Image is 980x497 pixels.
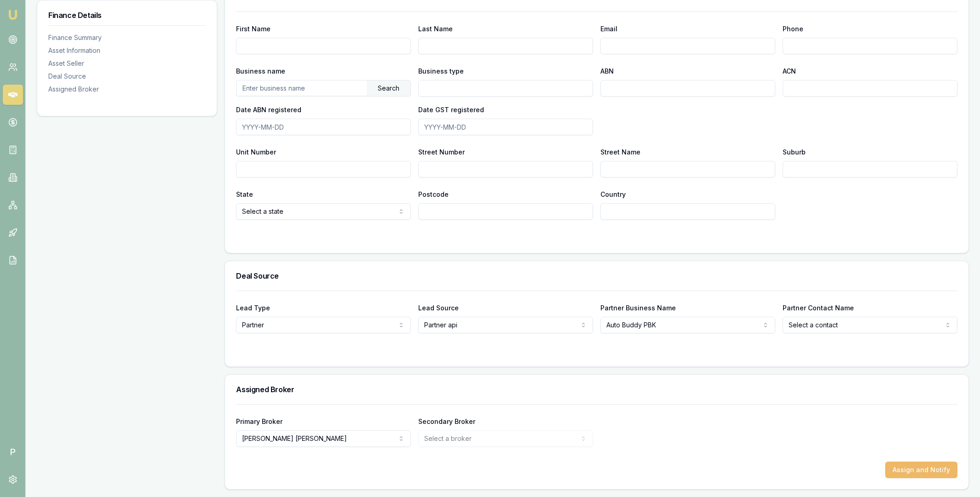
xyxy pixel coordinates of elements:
label: Date GST registered [418,106,484,114]
label: Partner Contact Name [783,304,854,312]
label: Last Name [418,25,453,33]
label: Lead Source [418,304,459,312]
label: Suburb [783,148,806,156]
h3: Finance Details [48,11,206,19]
div: Finance Summary [48,33,206,42]
div: Asset Seller [48,59,206,68]
label: Unit Number [236,148,276,156]
label: Secondary Broker [418,417,475,425]
label: Street Number [418,148,465,156]
div: Search [367,80,410,96]
img: emu-icon-u.png [7,9,18,20]
label: Phone [783,25,803,33]
label: Lead Type [236,304,270,312]
label: ABN [600,67,614,75]
span: P [3,442,23,462]
input: YYYY-MM-DD [236,119,411,135]
h3: Deal Source [236,272,957,280]
button: Assign and Notify [885,462,957,478]
label: Postcode [418,190,449,198]
label: Primary Broker [236,417,282,425]
label: First Name [236,25,271,33]
label: Street Name [600,148,640,156]
h3: Assigned Broker [236,386,957,393]
label: Country [600,190,626,198]
input: YYYY-MM-DD [418,119,593,135]
input: Enter business name [236,80,367,95]
label: State [236,190,253,198]
label: Date ABN registered [236,106,301,114]
div: Deal Source [48,72,206,81]
label: ACN [783,67,796,75]
div: Asset Information [48,46,206,55]
label: Business type [418,67,464,75]
label: Business name [236,67,285,75]
label: Email [600,25,617,33]
label: Partner Business Name [600,304,676,312]
div: Assigned Broker [48,85,206,94]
